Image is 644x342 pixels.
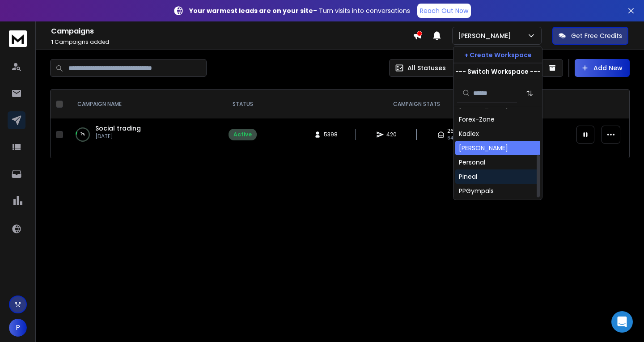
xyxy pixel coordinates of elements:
[9,319,27,337] button: P
[386,131,397,138] span: 420
[9,30,27,47] img: logo
[223,90,262,118] th: STATUS
[417,4,471,18] a: Reach Out Now
[407,63,446,72] p: All Statuses
[575,59,630,77] button: Add New
[455,67,541,76] p: --- Switch Workspace ---
[459,115,495,124] div: Forex-Zone
[67,90,223,118] th: CAMPAIGN NAME
[552,27,628,45] button: Get Free Credits
[189,6,410,15] p: – Turn visits into conversations
[51,26,413,37] h1: Campaigns
[571,31,622,40] p: Get Free Credits
[262,90,571,118] th: CAMPAIGN STATS
[464,51,532,59] p: + Create Workspace
[458,31,515,40] p: [PERSON_NAME]
[453,47,542,63] button: + Create Workspace
[611,311,633,333] div: Open Intercom Messenger
[420,6,468,15] p: Reach Out Now
[95,133,141,140] p: [DATE]
[459,144,508,152] div: [PERSON_NAME]
[51,38,413,46] p: Campaigns added
[95,124,141,133] a: Social trading
[233,131,252,138] div: Active
[447,135,456,142] span: 64 %
[51,38,53,46] span: 1
[324,131,338,138] span: 5398
[459,186,494,195] div: PPGympals
[80,130,85,139] p: 7 %
[459,158,485,167] div: Personal
[447,127,458,135] span: 269
[459,129,479,138] div: Kadlex
[459,172,477,181] div: Pineal
[189,6,313,15] strong: Your warmest leads are on your site
[67,118,223,151] td: 7%Social trading[DATE]
[521,84,538,102] button: Sort by Sort A-Z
